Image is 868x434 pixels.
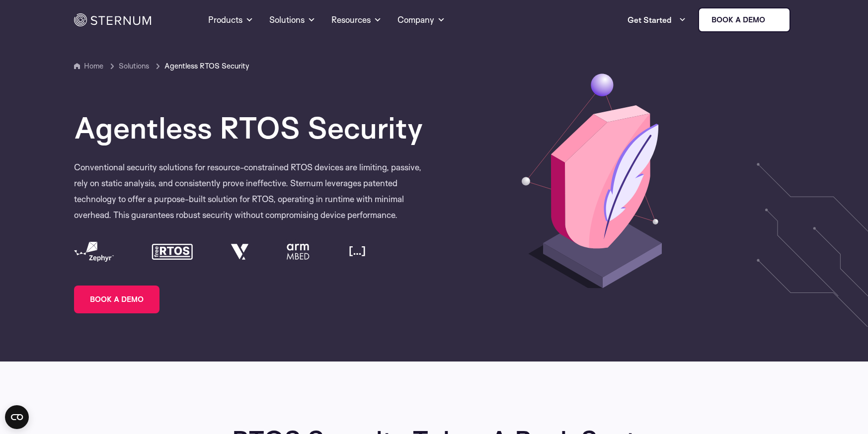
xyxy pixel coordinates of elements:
img: Agentless RTOS Security [519,72,674,291]
p: Conventional security solutions for resource-constrained RTOS devices are limiting, passive, rely... [74,159,434,270]
span: Agentless RTOS Security [164,60,249,72]
a: Home [84,61,103,71]
a: Book a demo [698,7,790,32]
a: Products [208,2,253,38]
img: sternum iot [769,16,777,24]
a: BOOK A DEMO [74,286,159,313]
h1: Agentless RTOS Security [74,112,434,144]
img: embedded rtos platforms [74,223,367,270]
a: Resources [331,2,382,38]
a: Solutions [269,2,316,38]
button: Open CMP widget [5,405,29,429]
a: Get Started [628,10,686,30]
a: Company [397,2,445,38]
